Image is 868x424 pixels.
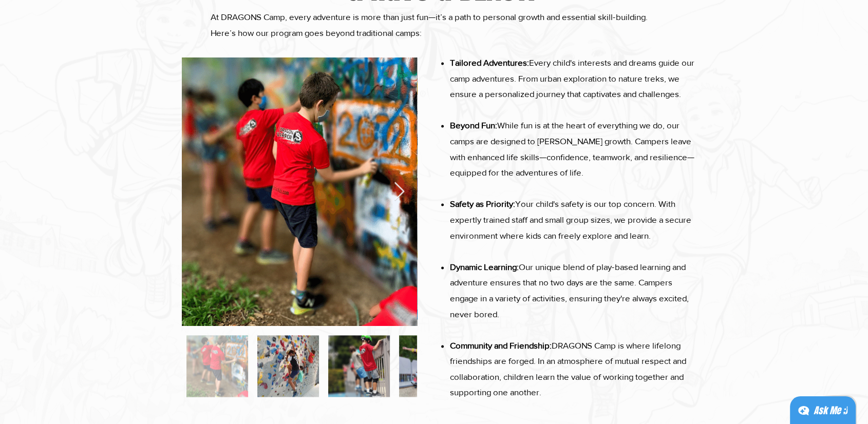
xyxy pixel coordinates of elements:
span: Community and Friendship: [450,340,552,350]
p: At DRAGONS Camp, every adventure is more than just fun—it’s a path to personal growth and essenti... [211,9,665,41]
span: Tailored Adventures: [450,57,529,67]
span: Beyond Fun: [450,120,497,130]
span: Dynamic Learning: [450,262,519,272]
p: While fun is at the heart of everything we do, our camps are designed to [PERSON_NAME] growth. Ca... [450,118,701,196]
p: DRAGONS Camp is where lifelong friendships are forged. In an atmosphere of mutual respect and col... [450,338,701,400]
p: Our unique blend of play-based learning and adventure ensures that no two days are the same. Camp... [450,259,701,338]
p: Your child's safety is our top concern. With expertly trained staff and small group sizes, we pro... [450,196,701,259]
div: Ask Me ;) [814,403,847,418]
span: Safety as Priority: [450,199,515,208]
p: Every child's interests and dreams guide our camp adventures. From urban exploration to nature tr... [450,55,701,118]
button: Next Item [393,182,405,202]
